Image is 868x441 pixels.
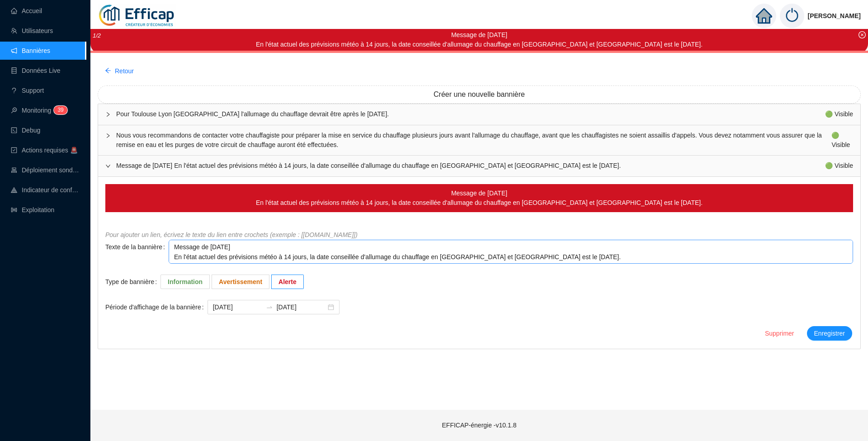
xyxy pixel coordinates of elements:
[808,1,861,30] span: [PERSON_NAME]
[93,32,101,39] i: 1 / 2
[115,66,134,76] span: Retour
[116,109,825,119] span: Pour Toulouse Lyon [GEOGRAPHIC_DATA] l'allumage du chauffage devrait être après le [DATE].
[756,8,772,24] span: home
[831,132,850,148] span: 🟢 Visible
[11,87,44,94] a: questionSupport
[814,329,845,338] span: Enregistrer
[11,186,80,194] a: heat-mapIndicateur de confort
[256,30,703,40] div: Message de [DATE]
[116,131,831,150] span: Nous vous recommandons de contacter votre chauffagiste pour préparer la mise en service du chauff...
[98,64,141,78] button: Retour
[266,303,273,311] span: swap-right
[168,278,203,285] span: Information
[11,27,53,34] a: teamUtilisateurs
[11,67,61,74] a: databaseDonnées Live
[98,125,860,155] div: Nous vous recommandons de contacter votre chauffagiste pour préparer la mise en service du chauff...
[98,85,861,104] button: Créer une nouvelle bannière
[11,166,80,174] a: clusterDéploiement sondes
[105,240,169,254] label: Texte de la bannière
[105,231,358,238] i: Pour ajouter un lien, écrivez le texte du lien entre crochets (exemple : [[DOMAIN_NAME]])
[11,147,17,153] span: check-square
[57,107,61,113] span: 3
[11,7,42,14] a: homeAccueil
[98,104,860,125] div: Pour Toulouse Lyon [GEOGRAPHIC_DATA] l'allumage du chauffage devrait être après le [DATE].🟢 Visible
[98,156,860,176] div: Message de [DATE] En l'état actuel des prévisions météo à 14 jours, la date conseillée d'allumage...
[825,162,853,169] span: 🟢 Visible
[11,47,50,54] a: notificationBannières
[213,303,262,312] input: Période d'affichage de la bannière
[22,147,78,154] span: Actions requises 🚨
[61,107,64,113] span: 9
[169,240,853,264] textarea: Texte de la bannière
[859,31,866,38] span: close-circle
[807,326,852,341] button: Enregistrer
[219,278,262,285] span: Avertissement
[278,278,297,285] span: Alerte
[54,106,67,114] sup: 39
[105,133,111,138] span: collapsed
[116,161,825,171] span: Message de [DATE] En l'état actuel des prévisions météo à 14 jours, la date conseillée d'allumage...
[105,275,160,289] label: Type de bannière
[266,303,273,311] span: to
[434,89,525,100] span: Créer une nouvelle bannière
[442,422,517,429] span: EFFICAP-énergie - v10.1.8
[758,326,802,341] button: Supprimer
[105,300,208,314] label: Période d'affichage de la bannière
[105,112,111,117] span: collapsed
[825,110,853,118] span: 🟢 Visible
[765,329,794,338] span: Supprimer
[11,206,54,213] a: slidersExploitation
[105,67,111,74] span: arrow-left
[277,303,326,312] input: Date de fin
[256,189,703,198] div: Message de [DATE]
[11,127,40,134] a: codeDebug
[11,107,65,114] a: monitorMonitoring39
[256,40,703,49] div: En l'état actuel des prévisions météo à 14 jours, la date conseillée d'allumage du chauffage en [...
[105,163,111,169] span: expanded
[256,198,703,208] div: En l'état actuel des prévisions météo à 14 jours, la date conseillée d'allumage du chauffage en [...
[780,4,804,28] img: power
